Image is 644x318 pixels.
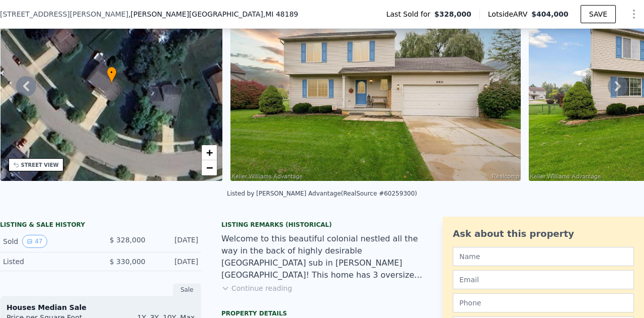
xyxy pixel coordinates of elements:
[263,10,298,18] span: , MI 48189
[221,309,423,317] div: Property details
[386,9,435,19] span: Last Sold for
[453,247,634,266] input: Name
[3,235,93,248] div: Sold
[206,161,213,174] span: −
[221,283,292,293] button: Continue reading
[202,145,217,160] a: Zoom in
[110,236,145,244] span: $ 328,000
[7,302,195,312] div: Houses Median Sale
[227,190,417,197] div: Listed by [PERSON_NAME] Advantage (RealSource #60259300)
[581,5,616,23] button: SAVE
[153,235,198,248] div: [DATE]
[3,257,93,267] div: Listed
[221,221,423,229] div: Listing Remarks (Historical)
[453,293,634,312] input: Phone
[21,161,59,169] div: STREET VIEW
[624,4,644,24] button: Show Options
[202,160,217,175] a: Zoom out
[107,67,117,84] div: •
[453,227,634,241] div: Ask about this property
[22,235,47,248] button: View historical data
[107,68,117,77] span: •
[173,283,201,296] div: Sale
[206,146,213,159] span: +
[128,9,298,19] span: , [PERSON_NAME][GEOGRAPHIC_DATA]
[488,9,531,19] span: Lotside ARV
[434,9,471,19] span: $328,000
[221,233,423,281] div: Welcome to this beautiful colonial nestled all the way in the back of highly desirable [GEOGRAPHI...
[110,258,145,266] span: $ 330,000
[453,270,634,289] input: Email
[153,257,198,267] div: [DATE]
[531,10,569,18] span: $404,000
